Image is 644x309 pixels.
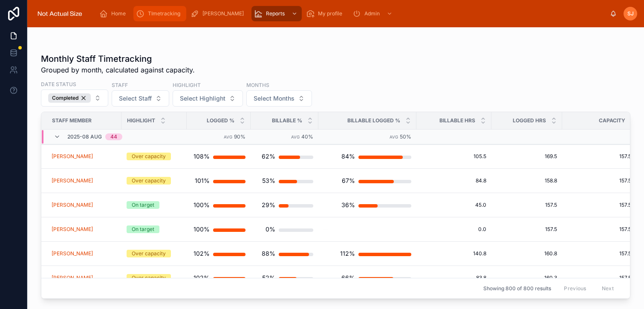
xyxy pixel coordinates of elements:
[422,153,486,160] span: 105.5
[266,221,275,238] div: 0%
[132,274,166,282] div: Over capacity
[262,172,275,189] div: 53%
[173,81,201,89] label: Highlight
[92,4,610,23] div: scrollable content
[563,202,631,208] span: 157.5
[323,226,329,233] span: --
[422,202,486,208] span: 45.0
[52,177,93,184] a: [PERSON_NAME]
[301,133,313,140] span: 40%
[422,250,486,257] span: 140.8
[52,226,93,233] a: [PERSON_NAME]
[193,221,210,238] div: 100%
[193,269,210,286] div: 102%
[341,196,355,214] div: 36%
[422,226,486,233] span: 0.0
[41,80,76,88] label: Date Status
[341,269,355,286] div: 66%
[48,93,91,103] button: Unselect COMPLETED
[202,10,244,17] span: [PERSON_NAME]
[188,6,250,21] a: [PERSON_NAME]
[563,153,631,160] span: 157.5
[303,6,348,21] a: My profile
[195,172,210,189] div: 101%
[497,153,557,160] span: 169.5
[422,274,486,281] span: 83.8
[254,94,295,103] span: Select Months
[180,94,225,103] span: Select Highlight
[132,177,166,185] div: Over capacity
[41,53,195,65] h1: Monthly Staff Timetracking
[52,153,93,160] a: [PERSON_NAME]
[262,245,275,262] div: 88%
[262,148,275,165] div: 62%
[207,117,234,124] span: Logged %
[599,117,625,124] span: Capacity
[563,274,631,281] span: 157.5
[52,250,93,257] a: [PERSON_NAME]
[497,226,557,233] span: 157.5
[48,93,91,103] div: Completed
[497,274,557,281] span: 160.3
[364,10,380,17] span: Admin
[34,7,86,20] img: App logo
[132,201,154,209] div: On target
[390,135,398,139] small: Avg
[110,133,117,140] div: 44
[148,10,180,17] span: TImetracking
[119,94,152,103] span: Select Staff
[291,135,300,139] small: Avg
[483,285,551,292] span: Showing 800 of 800 results
[193,148,210,165] div: 108%
[133,6,186,21] a: TImetracking
[563,177,631,184] span: 157.5
[400,133,411,140] span: 50%
[112,81,128,89] label: Staff
[132,225,154,233] div: On target
[497,202,557,208] span: 157.5
[272,117,302,124] span: Billable %
[97,6,132,21] a: Home
[193,245,210,262] div: 102%
[340,245,355,262] div: 112%
[347,117,400,124] span: Billable Logged %
[266,10,285,17] span: Reports
[52,117,92,124] span: Staff Member
[132,153,166,160] div: Over capacity
[52,202,93,208] a: [PERSON_NAME]
[132,250,166,257] div: Over capacity
[67,133,102,140] span: 2025-08 Aug
[41,90,108,107] button: Select Button
[246,90,312,107] button: Select Button
[318,10,342,17] span: My profile
[193,196,210,214] div: 100%
[563,250,631,257] span: 157.5
[111,10,126,17] span: Home
[422,177,486,184] span: 84.8
[127,117,155,124] span: Highlight
[342,172,355,189] div: 67%
[234,133,245,140] span: 90%
[627,10,634,17] span: SJ
[563,226,631,233] span: 157.5
[497,250,557,257] span: 160.8
[112,90,169,107] button: Select Button
[439,117,475,124] span: Billable Hrs
[52,274,93,281] a: [PERSON_NAME]
[224,135,232,139] small: Avg
[497,177,557,184] span: 158.8
[262,269,275,286] div: 52%
[251,6,302,21] a: Reports
[513,117,546,124] span: Logged Hrs
[262,196,275,214] div: 29%
[41,65,195,75] span: Grouped by month, calculated against capacity.
[246,81,269,89] label: Months
[173,90,243,107] button: Select Button
[341,148,355,165] div: 84%
[350,6,397,21] a: Admin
